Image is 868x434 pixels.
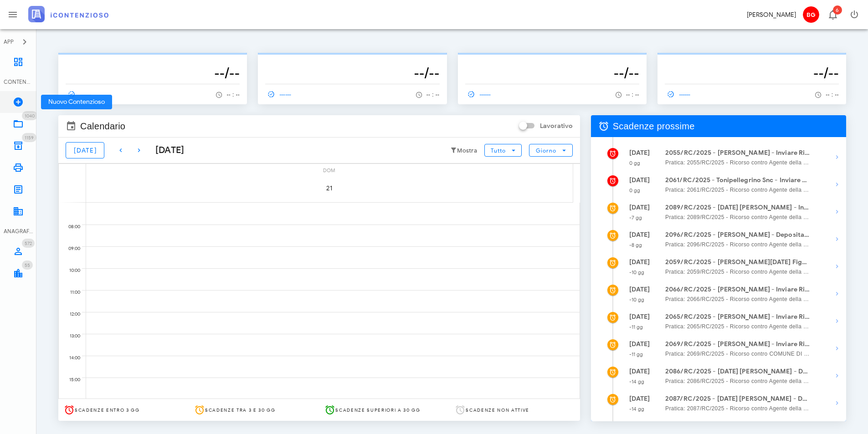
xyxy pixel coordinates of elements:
[665,394,810,404] strong: 2087/RC/2025 - [DATE] [PERSON_NAME] - Deposita la Costituzione in [GEOGRAPHIC_DATA]
[205,407,276,413] span: Scadenze tra 3 e 30 gg
[665,377,810,386] span: Pratica: 2086/RC/2025 - Ricorso contro Agente della Riscossione - prov. di Ragusa, Consorzio Di B...
[629,176,650,184] strong: [DATE]
[66,56,240,64] p: --------------
[25,135,34,141] span: 1159
[484,144,522,157] button: Tutto
[465,90,492,98] span: ------
[59,375,82,385] div: 15:00
[22,111,37,120] span: Distintivo
[22,133,36,142] span: Distintivo
[59,353,82,363] div: 14:00
[665,339,810,349] strong: 2069/RC/2025 - [PERSON_NAME] - Inviare Ricorso
[59,287,82,297] div: 11:00
[629,187,640,194] small: 0 gg
[25,113,35,119] span: 1040
[59,331,82,341] div: 13:00
[665,158,810,167] span: Pratica: 2055/RC/2025 - Ricorso contro Agente della Riscossione - prov. di Ragusa
[80,119,125,133] span: Calendario
[25,262,30,268] span: 55
[629,351,643,357] small: -11 gg
[66,90,92,98] span: ------
[59,397,82,407] div: 16:00
[828,175,846,194] button: Mostra dettagli
[22,239,35,248] span: Distintivo
[265,88,295,101] a: ------
[665,213,810,222] span: Pratica: 2089/RC/2025 - Ricorso contro Agente della Riscossione - prov. di Ragusa
[4,227,33,235] div: ANAGRAFICA
[828,148,846,166] button: Mostra dettagli
[665,90,691,98] span: ------
[540,122,573,131] label: Lavorativo
[465,88,495,101] a: ------
[317,184,342,192] span: 21
[66,142,104,158] button: [DATE]
[828,312,846,330] button: Mostra dettagli
[665,367,810,377] strong: 2086/RC/2025 - [DATE] [PERSON_NAME] - Deposita la Costituzione in [GEOGRAPHIC_DATA]
[4,78,33,86] div: CONTENZIOSO
[626,92,639,98] span: -- : --
[265,90,292,98] span: ------
[59,222,82,232] div: 08:00
[665,185,810,194] span: Pratica: 2061/RC/2025 - Ricorso contro Agente della Riscossione - prov. di [GEOGRAPHIC_DATA]
[28,6,108,22] img: logo-text-2x.png
[665,230,810,240] strong: 2096/RC/2025 - [PERSON_NAME] - Deposita la Costituzione in [GEOGRAPHIC_DATA]
[665,203,810,213] strong: 2089/RC/2025 - [DATE] [PERSON_NAME] - Inviare Ricorso
[629,406,645,412] small: -14 gg
[665,285,810,295] strong: 2066/RC/2025 - [PERSON_NAME] - Inviare Ricorso
[629,258,650,266] strong: [DATE]
[665,322,810,331] span: Pratica: 2065/RC/2025 - Ricorso contro Agente della Riscossione - prov. di [GEOGRAPHIC_DATA]
[828,339,846,357] button: Mostra dettagli
[828,285,846,303] button: Mostra dettagli
[665,257,810,267] strong: 2059/RC/2025 - [PERSON_NAME][DATE] Figura - Inviare Ricorso
[629,269,645,276] small: -10 gg
[59,244,82,254] div: 09:00
[529,144,572,157] button: Giorno
[665,148,810,158] strong: 2055/RC/2025 - [PERSON_NAME] - Inviare Ricorso
[822,4,843,26] button: Distintivo
[828,230,846,248] button: Mostra dettagli
[828,394,846,412] button: Mostra dettagli
[66,88,96,101] a: ------
[803,6,819,23] span: BG
[86,164,573,175] div: dom
[629,395,650,403] strong: [DATE]
[665,175,810,185] strong: 2061/RC/2025 - Tonipellegrino Snc - Inviare Ricorso
[466,407,529,413] span: Scadenze non attive
[465,64,639,82] h3: --/--
[665,349,810,358] span: Pratica: 2069/RC/2025 - Ricorso contro COMUNE DI [GEOGRAPHIC_DATA]
[66,64,240,82] h3: --/--
[25,240,32,246] span: 572
[665,56,839,64] p: --------------
[226,92,240,98] span: -- : --
[535,147,557,154] span: Giorno
[426,92,440,98] span: -- : --
[317,175,342,201] button: 21
[629,204,650,211] strong: [DATE]
[22,260,33,270] span: Distintivo
[629,160,640,166] small: 0 gg
[665,404,810,413] span: Pratica: 2087/RC/2025 - Ricorso contro Agente della Riscossione - prov. di Ragusa, Consorzio Di B...
[629,286,650,293] strong: [DATE]
[629,313,650,321] strong: [DATE]
[826,92,839,98] span: -- : --
[265,56,439,64] p: --------------
[457,147,477,154] small: Mostra
[59,309,82,319] div: 12:00
[265,64,439,82] h3: --/--
[629,324,643,330] small: -11 gg
[665,64,839,82] h3: --/--
[629,368,650,375] strong: [DATE]
[665,240,810,249] span: Pratica: 2096/RC/2025 - Ricorso contro Agente della Riscossione - prov. di [GEOGRAPHIC_DATA]
[148,143,185,157] div: [DATE]
[828,257,846,276] button: Mostra dettagli
[629,296,645,303] small: -10 gg
[747,10,796,20] div: [PERSON_NAME]
[665,267,810,276] span: Pratica: 2059/RC/2025 - Ricorso contro Agente della Riscossione - prov. di [GEOGRAPHIC_DATA]
[665,88,695,101] a: ------
[665,312,810,322] strong: 2065/RC/2025 - [PERSON_NAME] - Inviare Ricorso
[75,407,140,413] span: Scadenze entro 3 gg
[629,340,650,348] strong: [DATE]
[629,378,645,385] small: -14 gg
[828,203,846,221] button: Mostra dettagli
[629,149,650,157] strong: [DATE]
